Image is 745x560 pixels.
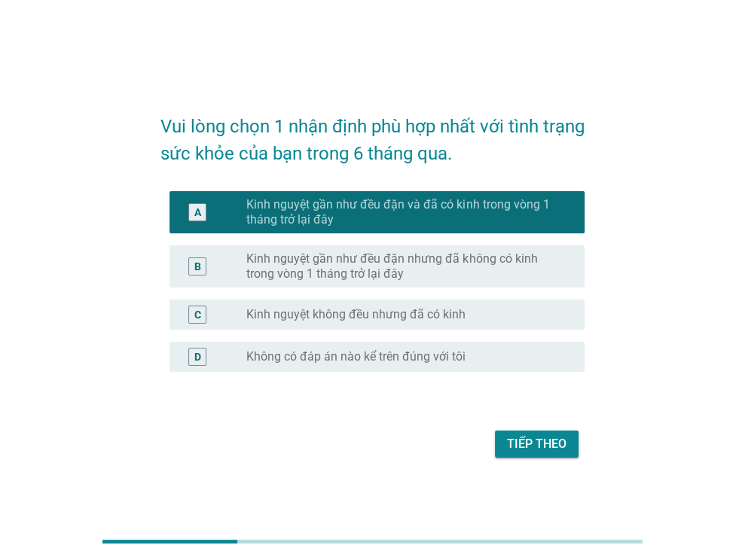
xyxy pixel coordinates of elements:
[246,251,560,282] label: Kinh nguyệt gần như đều đặn nhưng đã không có kinh trong vòng 1 tháng trở lại đây
[495,431,579,458] button: Tiếp theo
[160,98,585,167] h2: Vui lòng chọn 1 nhận định phù hợp nhất với tình trạng sức khỏe của bạn trong 6 tháng qua.
[194,349,201,365] div: D
[194,307,201,323] div: C
[194,205,201,221] div: A
[194,259,201,275] div: B
[246,307,466,322] label: Kinh nguyệt không đều nhưng đã có kinh
[507,435,566,453] div: Tiếp theo
[246,349,466,364] label: Không có đáp án nào kể trên đúng với tôi
[246,197,560,227] label: Kinh nguyệt gần như đều đặn và đã có kinh trong vòng 1 tháng trở lại đây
